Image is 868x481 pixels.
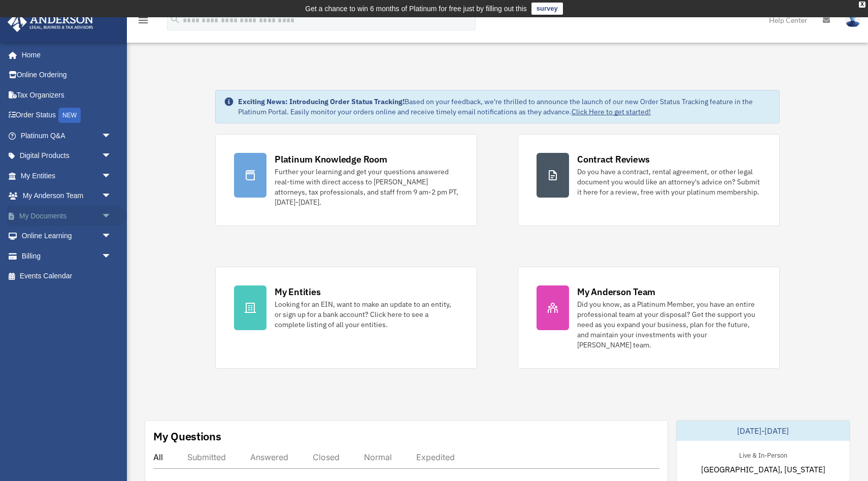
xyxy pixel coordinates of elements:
a: menu [137,18,149,26]
div: Based on your feedback, we're thrilled to announce the launch of our new Order Status Tracking fe... [238,97,771,117]
span: [GEOGRAPHIC_DATA], [US_STATE] [701,463,825,475]
span: arrow_drop_down [102,125,122,146]
div: Live & In-Person [731,449,795,460]
img: Anderson Advisors Platinum Portal [5,12,96,32]
a: Order StatusNEW [7,105,127,126]
span: arrow_drop_down [102,186,122,207]
div: Expedited [416,452,455,462]
a: My Documentsarrow_drop_down [7,206,127,226]
div: Answered [250,452,288,462]
span: arrow_drop_down [102,146,122,167]
a: Billingarrow_drop_down [7,246,127,266]
div: Get a chance to win 6 months of Platinum for free just by filling out this [305,3,527,15]
img: User Pic [845,13,860,27]
a: Online Ordering [7,65,127,85]
a: My Anderson Teamarrow_drop_down [7,186,127,206]
div: All [153,452,163,462]
a: Digital Productsarrow_drop_down [7,146,127,166]
a: Events Calendar [7,266,127,286]
a: survey [531,3,563,15]
a: Click Here to get started! [572,107,651,116]
a: Platinum Q&Aarrow_drop_down [7,125,127,146]
div: Normal [364,452,392,462]
span: arrow_drop_down [102,246,122,267]
div: My Entities [275,285,320,298]
span: arrow_drop_down [102,166,122,186]
a: Tax Organizers [7,85,127,105]
div: My Anderson Team [577,285,655,298]
div: NEW [58,108,81,123]
div: [DATE]-[DATE] [677,421,850,441]
div: Closed [313,452,340,462]
div: Platinum Knowledge Room [275,153,387,166]
i: menu [137,14,149,26]
a: Home [7,45,122,65]
a: Platinum Knowledge Room Further your learning and get your questions answered real-time with dire... [215,134,477,226]
a: My Entities Looking for an EIN, want to make an update to an entity, or sign up for a bank accoun... [215,267,477,369]
div: Did you know, as a Platinum Member, you have an entire professional team at your disposal? Get th... [577,299,761,350]
strong: Exciting News: Introducing Order Status Tracking! [238,97,405,106]
div: Do you have a contract, rental agreement, or other legal document you would like an attorney's ad... [577,167,761,197]
div: Contract Reviews [577,153,650,166]
i: search [170,14,181,25]
div: Submitted [187,452,226,462]
span: arrow_drop_down [102,206,122,227]
span: arrow_drop_down [102,226,122,247]
a: Online Learningarrow_drop_down [7,226,127,246]
div: My Questions [153,429,221,444]
div: Further your learning and get your questions answered real-time with direct access to [PERSON_NAM... [275,167,458,207]
a: Contract Reviews Do you have a contract, rental agreement, or other legal document you would like... [518,134,780,226]
a: My Anderson Team Did you know, as a Platinum Member, you have an entire professional team at your... [518,267,780,369]
div: close [859,2,865,8]
a: My Entitiesarrow_drop_down [7,166,127,186]
div: Looking for an EIN, want to make an update to an entity, or sign up for a bank account? Click her... [275,299,458,330]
